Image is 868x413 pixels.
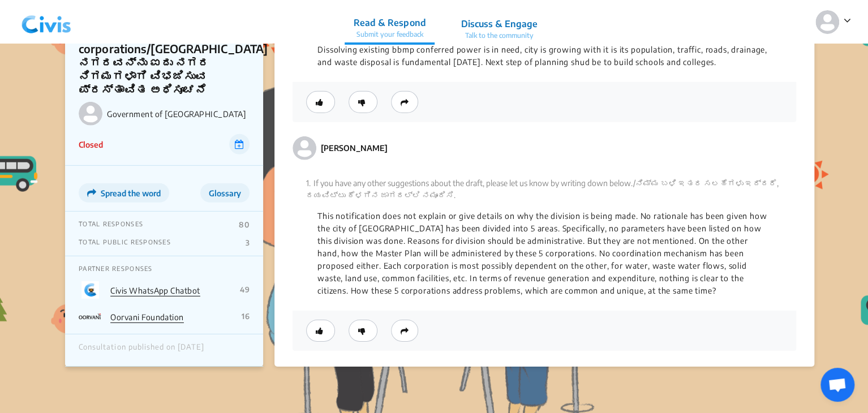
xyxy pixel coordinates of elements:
a: Oorvani Foundation [110,312,184,321]
img: person-default.svg [293,136,316,160]
p: PARTNER RESPONSES [79,265,250,272]
button: Spread the word [79,183,169,203]
p: Draft notification to split [GEOGRAPHIC_DATA] into 5 city corporations/[GEOGRAPHIC_DATA] ನಗರವನ್ನು... [79,1,233,96]
p: Submit your feedback [354,29,426,40]
p: 80 [239,220,250,229]
p: Read & Respond [354,16,426,29]
img: Partner Logo [79,308,101,325]
p: 3 [246,238,250,247]
a: Civis WhatsApp Chatbot [110,285,200,295]
p: 49 [240,285,250,294]
div: Consultation published on [DATE] [79,343,204,358]
span: 1. [306,178,311,188]
span: Glossary [209,188,241,198]
img: navlogo.png [17,5,76,39]
img: person-default.svg [815,10,839,34]
span: Spread the word [101,188,161,198]
p: TOTAL RESPONSES [79,220,143,229]
p: Talk to the community [461,31,537,41]
img: Government of Karnataka logo [79,102,102,126]
p: Discuss & Engage [461,17,537,31]
a: Open chat [820,368,854,402]
img: Partner Logo [79,281,101,299]
p: [PERSON_NAME] [321,142,388,154]
button: Glossary [200,183,250,203]
p: Government of [GEOGRAPHIC_DATA] [107,109,250,118]
p: 16 [242,312,250,321]
p: If you have any other suggestions about the draft, please let us know by writing down below./ನಿಮ್... [306,177,783,201]
p: TOTAL PUBLIC RESPONSES [79,238,171,247]
p: This notification does not explain or give details on why the division is being made. No rational... [317,210,771,297]
p: Closed [79,138,103,150]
